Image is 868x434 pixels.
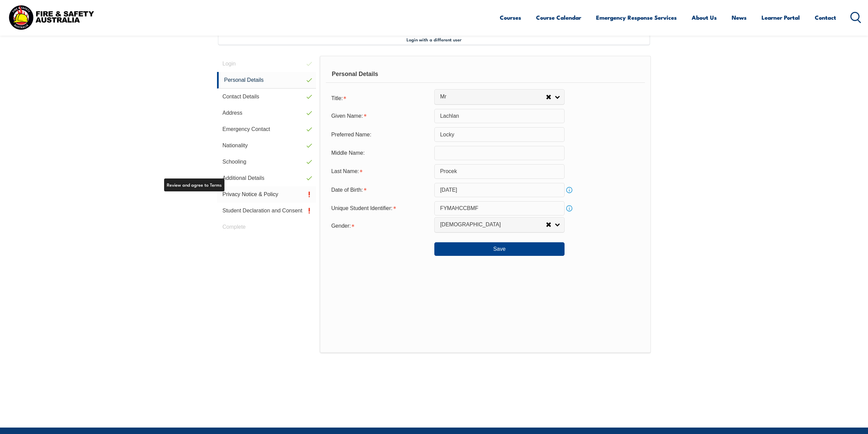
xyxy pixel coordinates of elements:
div: Unique Student Identifier is required. [326,202,434,215]
div: Preferred Name: [326,128,434,141]
a: Info [565,185,574,195]
div: Given Name is required. [326,110,434,122]
div: Date of Birth is required. [326,184,434,196]
a: Student Declaration and Consent [217,203,316,219]
div: Last Name is required. [326,165,434,178]
div: Personal Details [326,66,645,83]
span: Mr [440,93,546,100]
a: Info [565,204,574,213]
span: [DEMOGRAPHIC_DATA] [440,221,546,228]
div: Middle Name: [326,147,434,159]
a: Contact [815,8,836,26]
input: Select Date... [434,183,565,197]
div: Gender is required. [326,220,434,232]
a: News [732,8,747,26]
a: Additional Details [217,170,316,186]
a: About Us [692,8,717,26]
div: Title is required. [326,92,434,105]
a: Schooling [217,154,316,170]
span: Login with a different user [407,37,461,42]
a: Personal Details [217,72,316,89]
input: 10 Characters no 1, 0, O or I [434,201,565,215]
a: Learner Portal [762,8,800,26]
a: Emergency Contact [217,121,316,137]
button: Save [434,242,565,256]
a: Contact Details [217,89,316,105]
a: Address [217,105,316,121]
a: Nationality [217,137,316,154]
a: Emergency Response Services [596,8,677,26]
a: Course Calendar [536,8,581,26]
a: Privacy Notice & Policy [217,186,316,203]
a: Courses [500,8,521,26]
